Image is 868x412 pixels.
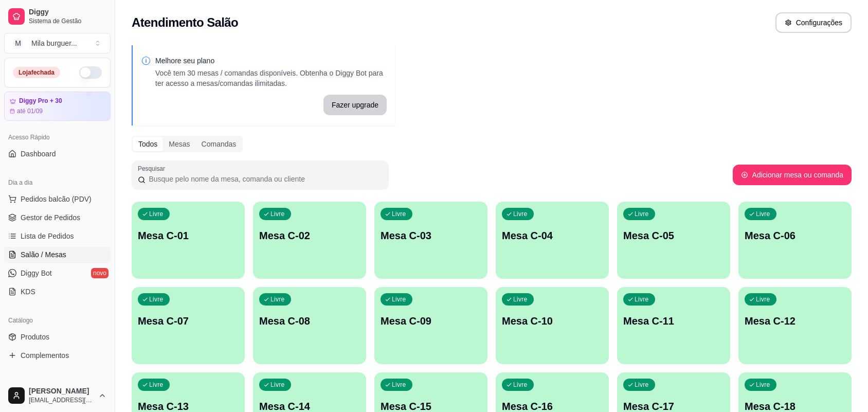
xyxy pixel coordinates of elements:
[617,202,730,279] button: LivreMesa C-05
[4,92,111,121] a: Diggy Pro + 30até 01/09
[155,68,387,88] p: Você tem 30 mesas / comandas disponíveis. Obtenha o Diggy Bot para ter acesso a mesas/comandas il...
[29,8,106,17] span: Diggy
[138,164,169,173] label: Pesquisar
[374,202,487,279] button: LivreMesa C-03
[4,209,111,226] a: Gestor de Pedidos
[146,174,383,184] input: Pesquisar
[756,210,770,218] p: Livre
[635,381,649,389] p: Livre
[259,314,360,328] p: Mesa C-08
[4,265,111,281] a: Diggy Botnovo
[132,202,245,279] button: LivreMesa C-01
[149,381,164,389] p: Livre
[4,383,111,408] button: [PERSON_NAME][EMAIL_ADDRESS][DOMAIN_NAME]
[323,95,387,115] button: Fazer upgrade
[31,38,77,48] div: Mila burguer ...
[392,210,406,218] p: Livre
[4,347,111,364] a: Complementos
[496,202,609,279] button: LivreMesa C-04
[775,12,852,33] button: Configurações
[381,314,481,328] p: Mesa C-09
[21,268,52,278] span: Diggy Bot
[513,210,528,218] p: Livre
[29,17,106,25] span: Sistema de Gestão
[4,312,111,329] div: Catálogo
[374,287,487,364] button: LivreMesa C-09
[381,228,481,243] p: Mesa C-03
[253,287,366,364] button: LivreMesa C-08
[513,295,528,303] p: Livre
[270,295,285,303] p: Livre
[133,137,163,151] div: Todos
[21,350,69,361] span: Complementos
[17,107,43,115] article: até 01/09
[149,210,164,218] p: Livre
[21,212,80,223] span: Gestor de Pedidos
[253,202,366,279] button: LivreMesa C-02
[733,165,852,185] button: Adicionar mesa ou comanda
[4,33,111,53] button: Select a team
[138,314,239,328] p: Mesa C-07
[4,329,111,345] a: Produtos
[155,56,387,66] p: Melhore seu plano
[29,387,94,396] span: [PERSON_NAME]
[21,149,56,159] span: Dashboard
[4,129,111,146] div: Acesso Rápido
[4,191,111,207] button: Pedidos balcão (PDV)
[270,210,285,218] p: Livre
[4,146,111,162] a: Dashboard
[738,202,852,279] button: LivreMesa C-06
[259,228,360,243] p: Mesa C-02
[738,287,852,364] button: LivreMesa C-12
[149,295,164,303] p: Livre
[756,295,770,303] p: Livre
[132,14,238,31] h2: Atendimento Salão
[392,295,406,303] p: Livre
[756,381,770,389] p: Livre
[502,314,603,328] p: Mesa C-10
[623,228,724,243] p: Mesa C-05
[4,174,111,191] div: Dia a dia
[138,228,239,243] p: Mesa C-01
[21,231,74,241] span: Lista de Pedidos
[79,66,102,79] button: Alterar Status
[19,97,62,105] article: Diggy Pro + 30
[635,210,649,218] p: Livre
[745,228,845,243] p: Mesa C-06
[270,381,285,389] p: Livre
[196,137,242,151] div: Comandas
[496,287,609,364] button: LivreMesa C-10
[13,38,23,48] span: M
[4,283,111,300] a: KDS
[4,246,111,263] a: Salão / Mesas
[392,381,406,389] p: Livre
[513,381,528,389] p: Livre
[623,314,724,328] p: Mesa C-11
[4,4,111,29] a: DiggySistema de Gestão
[21,286,35,297] span: KDS
[745,314,845,328] p: Mesa C-12
[617,287,730,364] button: LivreMesa C-11
[163,137,195,151] div: Mesas
[21,249,66,260] span: Salão / Mesas
[21,194,92,204] span: Pedidos balcão (PDV)
[502,228,603,243] p: Mesa C-04
[4,228,111,244] a: Lista de Pedidos
[29,396,94,404] span: [EMAIL_ADDRESS][DOMAIN_NAME]
[21,332,49,342] span: Produtos
[13,67,60,78] div: Loja fechada
[132,287,245,364] button: LivreMesa C-07
[635,295,649,303] p: Livre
